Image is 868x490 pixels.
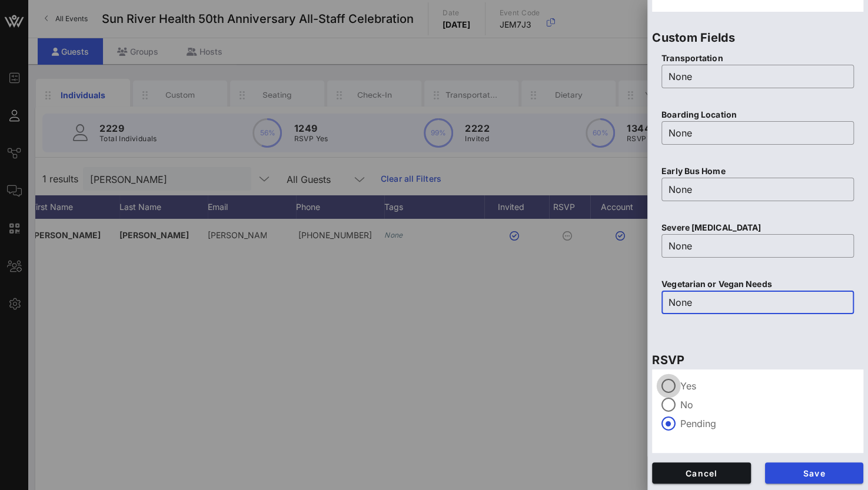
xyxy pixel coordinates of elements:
p: RSVP [652,351,863,369]
p: Transportation [661,52,854,65]
span: Cancel [661,468,741,478]
span: Save [774,468,854,478]
p: Vegetarian or Vegan Needs [661,278,854,291]
p: Early Bus Home [661,165,854,178]
label: No [680,399,854,411]
p: Boarding Location [661,108,854,121]
button: Cancel [652,462,751,484]
p: Severe [MEDICAL_DATA] [661,221,854,234]
label: Pending [680,418,854,429]
button: Save [765,462,864,484]
label: Yes [680,380,854,392]
p: Custom Fields [652,28,863,47]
